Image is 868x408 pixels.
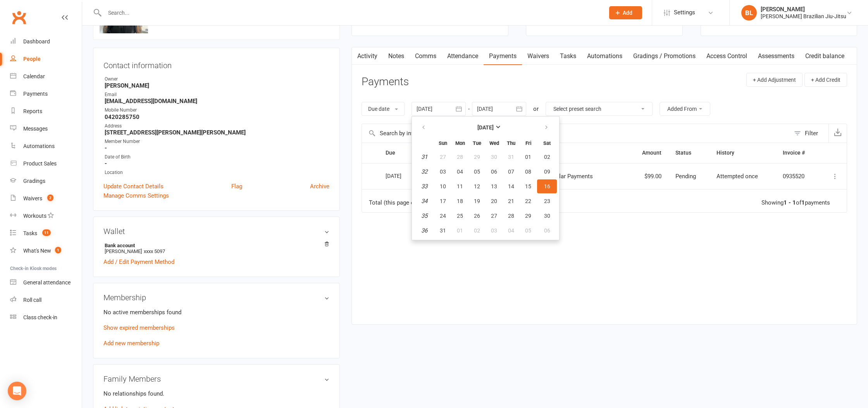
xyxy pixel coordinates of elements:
div: Open Intercom Messenger [8,382,26,400]
a: Manage Comms Settings [103,191,169,200]
span: 05 [474,169,480,175]
button: 30 [486,150,502,164]
button: + Add Adjustment [746,73,803,87]
div: Product Sales [23,160,57,167]
strong: Bank account [105,243,325,248]
a: Archive [310,182,329,191]
input: Search by invoice number [362,124,790,143]
a: Gradings / Promotions [628,47,701,65]
button: + Add Credit [804,73,847,87]
strong: 1 - 1 [784,199,796,206]
th: Due [379,143,452,163]
button: 25 [452,209,468,223]
a: Notes [383,47,410,65]
button: Added From [660,102,710,116]
span: 24 [440,213,446,219]
a: Workouts [10,207,82,225]
div: Dashboard [23,38,50,45]
div: Calendar [23,73,45,79]
button: 11 [452,179,468,193]
button: Add [609,6,642,19]
span: 11 [42,229,51,236]
button: 03 [486,224,502,238]
span: 12 [474,183,480,189]
small: Monday [455,140,465,146]
a: Automations [10,138,82,155]
span: xxxx 5097 [144,248,165,254]
strong: [STREET_ADDRESS][PERSON_NAME][PERSON_NAME] [105,129,329,136]
h3: Wallet [103,227,329,236]
button: 08 [520,165,536,179]
button: 27 [435,150,451,164]
button: 24 [435,209,451,223]
div: Roll call [23,297,41,303]
a: Waivers 2 [10,190,82,207]
h3: Membership [103,293,329,302]
span: 23 [544,198,550,204]
em: 31 [421,153,427,160]
li: [PERSON_NAME] [103,241,329,255]
span: 01 [525,154,531,160]
button: Due date [362,102,405,116]
button: 15 [520,179,536,193]
div: Owner [105,76,329,83]
a: Roll call [10,291,82,309]
span: 07 [508,169,514,175]
button: 04 [452,165,468,179]
span: 2 [47,195,53,201]
span: 25 [457,213,463,219]
th: Status [668,143,710,163]
button: 27 [486,209,502,223]
button: 03 [435,165,451,179]
span: 27 [440,154,446,160]
button: 01 [520,150,536,164]
small: Saturday [543,140,551,146]
div: Class check-in [23,314,57,320]
div: [DATE] [386,170,421,182]
div: Location [105,169,329,176]
strong: 0420285750 [105,114,329,121]
button: 31 [503,150,519,164]
span: 03 [440,169,446,175]
a: Flag [231,182,242,191]
span: 06 [491,169,497,175]
a: Reports [10,103,82,120]
button: 18 [452,194,468,208]
div: Mobile Number [105,107,329,114]
div: Filter [805,129,818,138]
span: 02 [544,154,550,160]
button: 02 [469,224,485,238]
div: Email [105,91,329,98]
div: People [23,56,41,62]
a: Product Sales [10,155,82,172]
div: Total (this page only): of [369,200,468,206]
strong: - [105,145,329,151]
span: 18 [457,198,463,204]
span: 15 [525,183,531,189]
a: Messages [10,120,82,138]
em: 34 [421,198,427,205]
span: 31 [440,227,446,234]
button: 29 [469,150,485,164]
span: 05 [525,227,531,234]
div: Messages [23,126,48,132]
div: Address [105,122,329,130]
div: BL [741,5,757,21]
a: Dashboard [10,33,82,50]
h3: Contact information [103,58,329,70]
button: 19 [469,194,485,208]
th: History [710,143,776,163]
button: 30 [537,209,557,223]
span: 21 [508,198,514,204]
h3: Payments [362,76,409,88]
small: Wednesday [489,140,499,146]
a: Show expired memberships [103,324,175,331]
div: Waivers [23,195,42,201]
button: 21 [503,194,519,208]
a: What's New1 [10,242,82,260]
div: Automations [23,143,55,149]
span: 11 [457,183,463,189]
a: Clubworx [9,8,29,27]
button: 09 [537,165,557,179]
button: 31 [435,224,451,238]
